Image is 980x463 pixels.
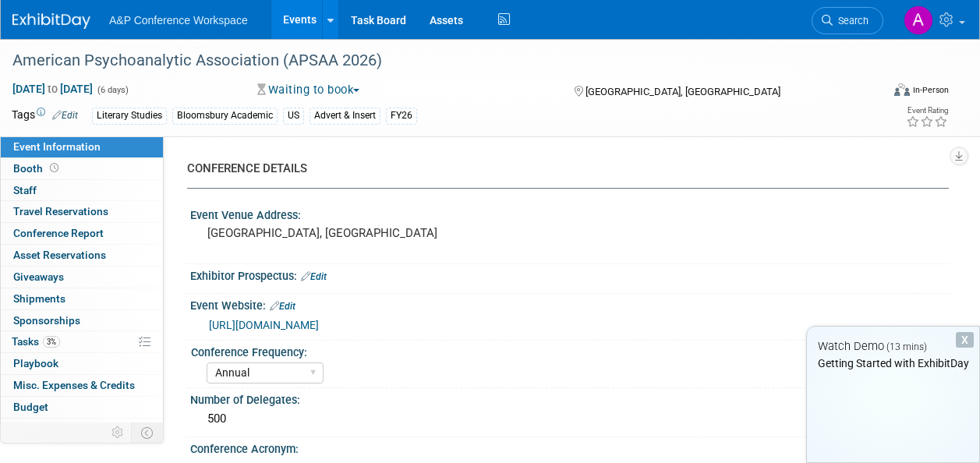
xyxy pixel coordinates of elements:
a: Budget [1,397,163,418]
pre: [GEOGRAPHIC_DATA], [GEOGRAPHIC_DATA] [207,226,489,240]
div: Advert & Insert [310,108,380,124]
div: Dismiss [956,332,974,348]
span: Misc. Expenses & Credits [13,379,135,391]
span: Booth not reserved yet [47,162,62,174]
span: Budget [13,401,48,413]
a: Booth [1,158,163,179]
span: [DATE] [DATE] [12,82,94,96]
span: ROI, Objectives & ROO [13,422,118,435]
div: 500 [202,407,937,431]
img: Format-Inperson.png [894,83,910,96]
span: Playbook [13,357,58,369]
div: Getting Started with ExhibitDay [807,355,979,371]
a: Edit [52,110,78,121]
span: Tasks [12,335,60,348]
a: Edit [301,271,327,282]
a: Travel Reservations [1,201,163,222]
td: Personalize Event Tab Strip [104,422,132,443]
div: Conference Acronym: [190,437,949,457]
div: Event Website: [190,294,949,314]
a: [URL][DOMAIN_NAME] [209,319,319,331]
button: Waiting to book [252,82,366,98]
div: Number of Delegates: [190,388,949,408]
div: CONFERENCE DETAILS [187,161,937,177]
span: Staff [13,184,37,196]
span: Asset Reservations [13,249,106,261]
div: Event Venue Address: [190,203,949,223]
div: Literary Studies [92,108,167,124]
div: In-Person [912,84,949,96]
a: Sponsorships [1,310,163,331]
a: Giveaways [1,267,163,288]
a: Conference Report [1,223,163,244]
span: Search [833,15,869,27]
span: Travel Reservations [13,205,108,217]
img: ExhibitDay [12,13,90,29]
span: Event Information [13,140,101,153]
div: Exhibitor Prospectus: [190,264,949,285]
span: (6 days) [96,85,129,95]
a: Shipments [1,288,163,309]
a: ROI, Objectives & ROO [1,419,163,440]
span: to [45,83,60,95]
div: Conference Frequency: [191,341,942,360]
span: A&P Conference Workspace [109,14,248,27]
a: Tasks3% [1,331,163,352]
a: Asset Reservations [1,245,163,266]
span: Conference Report [13,227,104,239]
a: Playbook [1,353,163,374]
div: FY26 [386,108,417,124]
div: Watch Demo [807,338,979,355]
div: Event Rating [906,107,948,115]
span: Sponsorships [13,314,80,327]
a: Search [812,7,883,34]
div: Bloomsbury Academic [172,108,278,124]
span: Giveaways [13,270,64,283]
a: Misc. Expenses & Credits [1,375,163,396]
div: American Psychoanalytic Association (APSAA 2026) [7,47,869,75]
a: Staff [1,180,163,201]
td: Tags [12,107,78,125]
div: US [283,108,304,124]
td: Toggle Event Tabs [132,422,164,443]
div: Event Format [812,81,949,104]
span: Booth [13,162,62,175]
span: (13 mins) [886,341,927,352]
span: 3% [43,336,60,348]
a: Edit [270,301,295,312]
span: Shipments [13,292,65,305]
span: [GEOGRAPHIC_DATA], [GEOGRAPHIC_DATA] [586,86,780,97]
a: Event Information [1,136,163,157]
img: Amber Reichert [904,5,933,35]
